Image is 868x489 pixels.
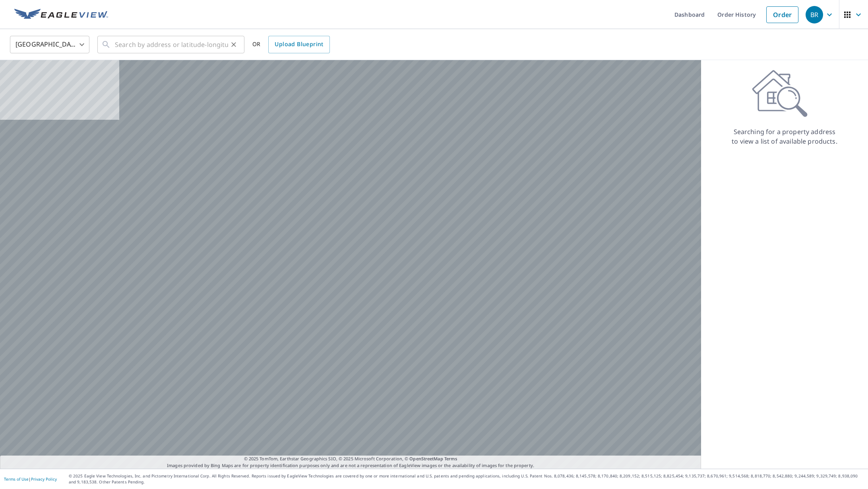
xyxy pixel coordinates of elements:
p: | [4,477,57,481]
div: BR [806,6,823,23]
a: Upload Blueprint [268,36,329,53]
div: [GEOGRAPHIC_DATA] [10,33,89,56]
p: © 2025 Eagle View Technologies, Inc. and Pictometry International Corp. All Rights Reserved. Repo... [69,473,864,485]
button: Clear [228,39,239,50]
a: Order [766,6,798,23]
span: © 2025 TomTom, Earthstar Geographics SIO, © 2025 Microsoft Corporation, © [244,456,457,462]
img: EV Logo [14,9,108,21]
p: Searching for a property address to view a list of available products. [731,127,838,146]
div: OR [252,36,330,53]
a: Privacy Policy [31,476,57,482]
a: Terms of Use [4,476,29,482]
a: OpenStreetMap [409,456,443,462]
input: Search by address or latitude-longitude [115,33,228,56]
a: Terms [444,456,457,462]
span: Upload Blueprint [275,39,323,49]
